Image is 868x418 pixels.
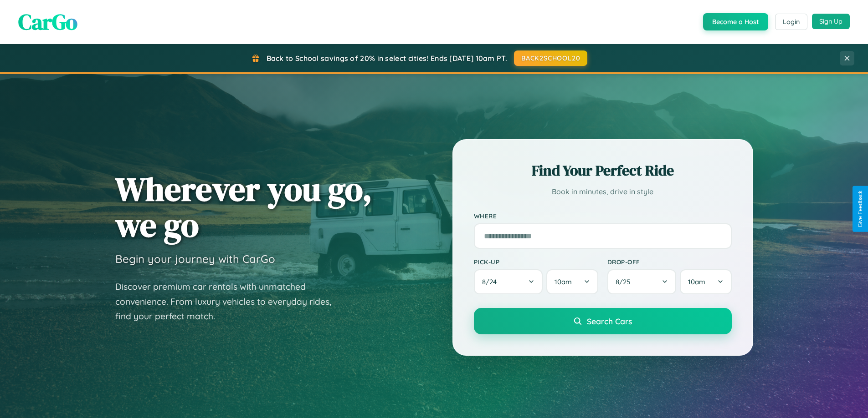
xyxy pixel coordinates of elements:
button: 10am [546,269,598,294]
span: 10am [555,277,572,286]
h1: Wherever you go, we go [115,171,372,243]
button: BACK2SCHOOL20 [514,50,587,66]
button: Login [775,14,807,30]
button: 10am [680,269,731,294]
button: 8/24 [474,269,543,294]
button: Sign Up [812,14,850,29]
label: Drop-off [607,258,732,266]
button: Search Cars [474,308,732,334]
span: 10am [688,277,705,286]
span: CarGo [18,7,77,37]
div: Give Feedback [857,191,863,227]
label: Pick-up [474,258,598,266]
span: Back to School savings of 20% in select cities! Ends [DATE] 10am PT. [267,54,507,63]
button: 8/25 [607,269,677,294]
span: 8 / 24 [482,277,501,286]
p: Discover premium car rentals with unmatched convenience. From luxury vehicles to everyday rides, ... [115,279,343,324]
label: Where [474,212,732,220]
p: Book in minutes, drive in style [474,185,732,198]
button: Become a Host [703,13,768,30]
span: Search Cars [587,316,632,326]
h2: Find Your Perfect Ride [474,161,732,181]
span: 8 / 25 [616,277,635,286]
h3: Begin your journey with CarGo [115,252,275,266]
